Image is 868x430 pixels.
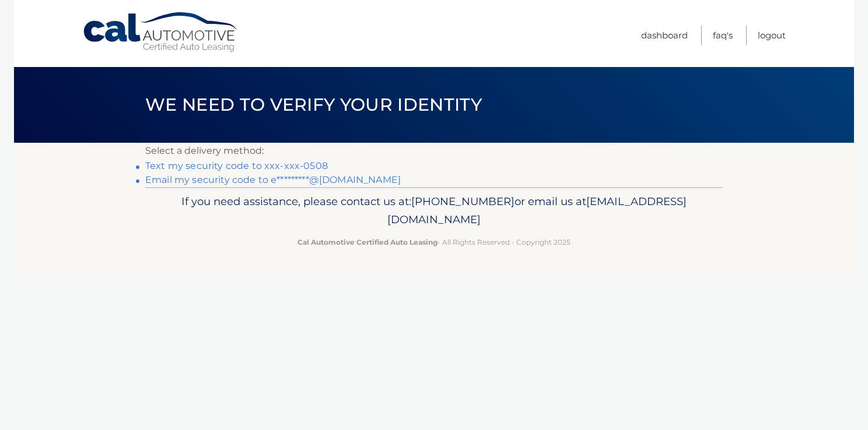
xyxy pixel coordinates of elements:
[145,174,401,185] a: Email my security code to e*********@[DOMAIN_NAME]
[153,236,715,248] p: - All Rights Reserved - Copyright 2025
[758,26,786,45] a: Logout
[411,195,514,208] span: [PHONE_NUMBER]
[145,94,482,115] span: We need to verify your identity
[145,143,723,159] p: Select a delivery method:
[713,26,733,45] a: FAQ's
[153,192,715,230] p: If you need assistance, please contact us at: or email us at
[145,160,328,171] a: Text my security code to xxx-xxx-0508
[82,12,240,53] a: Cal Automotive
[641,26,688,45] a: Dashboard
[297,238,437,246] strong: Cal Automotive Certified Auto Leasing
